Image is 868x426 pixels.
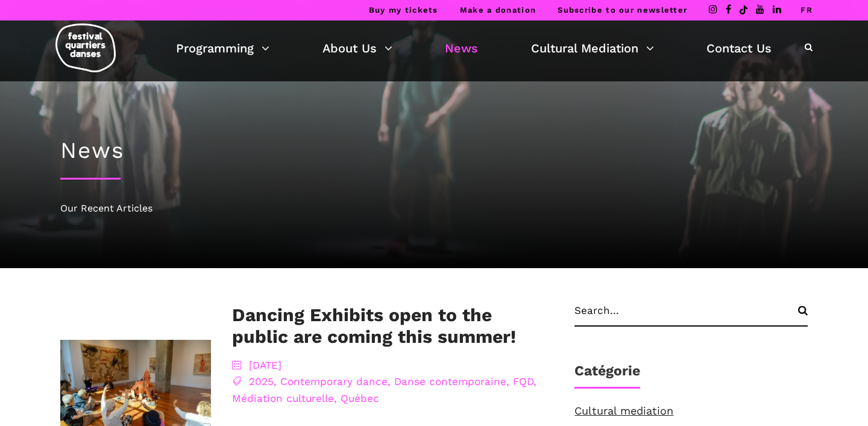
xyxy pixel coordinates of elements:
a: Cultural mediation [574,404,673,417]
a: Médiation culturelle [232,392,334,404]
a: [DATE] [249,359,281,371]
a: About Us [322,38,392,58]
a: Make a donation [460,5,536,14]
a: Dancing Exhibits open to the public are coming this summer! [232,304,516,347]
span: , [533,375,536,387]
span: , [274,375,277,387]
a: Contact Us [706,38,772,58]
span: , [388,375,391,387]
a: News [445,38,478,58]
h1: News [60,137,808,164]
a: FQD [513,375,533,387]
a: Québec [341,392,379,404]
h1: Catégorie [574,363,640,389]
input: Search... [574,304,808,327]
a: Buy my tickets [369,5,438,14]
a: 2025 [249,375,274,387]
a: Subscribe to our newsletter [558,5,687,14]
div: Our Recent Articles [60,201,808,216]
a: FR [800,5,813,14]
span: , [506,375,509,387]
a: Danse contemporaine [394,375,506,387]
a: Programming [176,38,269,58]
span: , [334,392,337,404]
img: logo-fqd-med [55,23,116,72]
a: Contemporary dance [280,375,388,387]
a: Cultural Mediation [531,38,654,58]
